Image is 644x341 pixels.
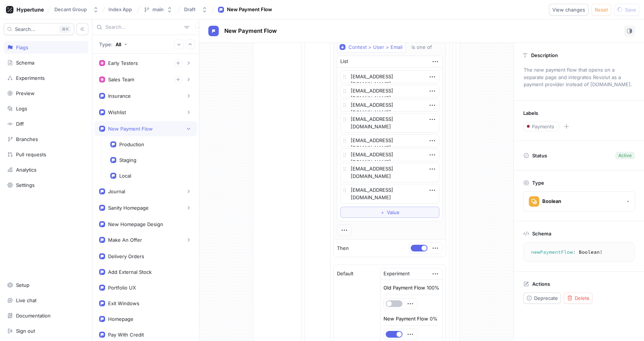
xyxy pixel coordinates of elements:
[532,150,547,161] p: Status
[380,210,385,215] span: ＋
[185,40,195,49] button: Collapse all
[16,313,51,319] div: Documentation
[108,205,149,211] div: Sanity Homepage
[383,284,425,292] p: Old Payment Flow
[108,237,142,243] div: Make An Offer
[340,58,348,65] div: List
[427,285,439,290] div: 100%
[108,269,152,275] div: Add External Stock
[108,300,139,306] div: Exit Windows
[564,292,593,304] button: Delete
[523,292,561,304] button: Deprecate
[340,134,439,147] textarea: [EMAIL_ADDRESS][DOMAIN_NAME]
[532,231,551,237] p: Schema
[618,152,632,159] div: Active
[105,24,181,31] input: Search...
[108,60,138,66] div: Early Testers
[340,184,439,204] textarea: [EMAIL_ADDRESS][DOMAIN_NAME]
[119,141,144,147] div: Production
[227,6,272,13] div: New Payment Flow
[16,121,24,127] div: Diff
[340,207,439,218] button: ＋Value
[108,76,134,82] div: Sales Team
[387,210,400,215] span: Value
[348,44,402,50] div: Context > User > Email
[542,198,561,204] div: Boolean
[4,23,74,35] button: Search...K
[595,7,608,12] span: Reset
[16,136,38,142] div: Branches
[408,41,443,53] button: is one of
[591,4,611,16] button: Reset
[184,6,196,13] div: Draft
[108,332,144,338] div: Pay With Credit
[340,148,439,161] textarea: [EMAIL_ADDRESS][DOMAIN_NAME]
[411,44,432,50] div: is one of
[16,282,29,288] div: Setup
[54,6,87,13] div: Decant Group
[575,296,590,300] span: Delete
[523,191,635,212] button: Boolean
[16,106,27,112] div: Logs
[337,270,353,278] p: Default
[430,316,438,321] div: 0%
[16,328,35,334] div: Sign out
[383,315,428,323] p: New Payment Flow
[520,64,638,91] p: The new payment flow that opens on a separate page and integrates Revolut as a payment provider i...
[16,44,28,50] div: Flags
[16,167,37,173] div: Analytics
[119,173,131,179] div: Local
[16,297,37,303] div: Live chat
[16,151,46,157] div: Pull requests
[16,90,35,96] div: Preview
[340,113,439,133] textarea: [EMAIL_ADDRESS][DOMAIN_NAME]
[152,6,164,13] div: main
[181,3,211,16] button: Draft
[527,245,631,259] textarea: newPaymentFlow: Boolean!
[16,75,45,81] div: Experiments
[108,221,163,227] div: New Homepage Design
[532,281,550,287] p: Actions
[337,245,349,252] p: Then
[174,40,184,49] button: Expand all
[15,27,35,31] span: Search...
[614,4,640,16] button: Save
[523,110,538,116] p: Labels
[340,71,439,83] textarea: [EMAIL_ADDRESS][DOMAIN_NAME]
[16,60,34,66] div: Schema
[625,7,636,12] span: Save
[108,109,126,115] div: Wishlist
[340,163,439,182] textarea: [EMAIL_ADDRESS][DOMAIN_NAME]
[108,285,136,291] div: Portfolio UX
[99,41,113,47] p: Type:
[531,52,558,58] p: Description
[549,4,588,16] button: View changes
[552,7,585,12] span: View changes
[224,28,277,34] span: New Payment Flow
[97,38,130,51] button: Type: All
[108,253,144,259] div: Delivery Orders
[532,180,544,186] p: Type
[532,124,554,129] span: Payments
[59,25,71,33] div: K
[16,182,35,188] div: Settings
[534,296,558,300] span: Deprecate
[108,188,125,194] div: Journal
[108,93,131,99] div: Insurance
[383,270,410,278] div: Experiment
[340,85,439,97] textarea: [EMAIL_ADDRESS][DOMAIN_NAME]
[108,7,132,12] span: Index App
[108,126,153,132] div: New Payment Flow
[119,157,136,163] div: Staging
[108,316,133,322] div: Homepage
[116,41,121,47] div: All
[51,3,102,16] button: Decant Group
[337,41,406,53] button: Context > User > Email
[4,309,88,322] a: Documentation
[523,122,559,131] button: Payments
[340,99,439,112] textarea: [EMAIL_ADDRESS][DOMAIN_NAME]
[141,3,176,16] button: main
